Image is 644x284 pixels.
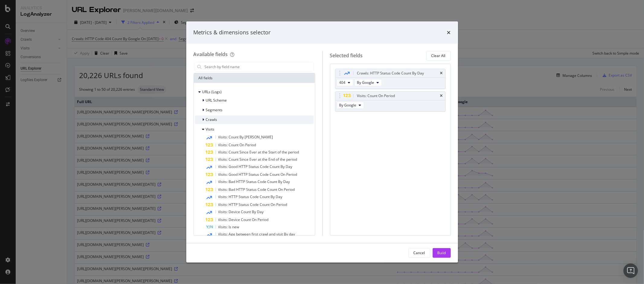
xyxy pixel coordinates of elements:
button: Cancel [409,248,430,258]
span: Visits: Good HTTP Status Code Count On Period [218,172,297,177]
span: Crawls [206,117,217,122]
button: Clear All [426,51,451,61]
div: Visits: Count On Period [357,93,395,99]
span: Visits: Is new [218,224,239,229]
span: 404 [339,80,346,85]
span: URLs (Logs) [202,89,222,94]
button: By Google [337,102,364,109]
div: Available fields [194,51,228,58]
span: Visits [206,127,215,132]
span: Visits: HTTP Status Code Count By Day [218,194,283,199]
div: Open Intercom Messenger [623,263,638,278]
div: Metrics & dimensions selector [194,29,271,36]
div: Cancel [414,250,425,255]
span: URL Scheme [206,98,227,103]
div: Build [437,250,446,255]
div: Clear All [431,53,446,58]
button: 404 [337,79,353,86]
div: times [447,29,451,36]
span: Visits: Count On Period [218,142,256,147]
span: By Google [339,103,357,108]
span: Visits: Bad HTTP Status Code Count By Day [218,179,290,184]
div: times [440,71,443,75]
span: Visits: Device Count By Day [218,209,264,214]
span: Visits: Bad HTTP Status Code Count On Period [218,187,295,192]
div: All fields [194,73,315,83]
div: modal [186,21,458,263]
span: Visits: Age between first crawl and visit By day [218,232,295,237]
span: Visits: Count Since Ever at the Start of the period [218,150,299,155]
input: Search by field name [204,62,314,71]
span: Visits: HTTP Status Code Count On Period [218,202,287,207]
span: Segments [206,107,223,112]
div: Visits: Count On PeriodtimesBy Google [335,91,446,112]
button: By Google [354,79,382,86]
button: Build [433,248,451,258]
span: By Google [357,80,374,85]
div: Crawls: HTTP Status Code Count By Daytimes404By Google [335,69,446,89]
span: Visits: Count By [PERSON_NAME] [218,134,273,140]
span: Visits: Device Count On Period [218,217,269,222]
div: Selected fields [330,52,363,59]
div: Crawls: HTTP Status Code Count By Day [357,70,424,76]
span: Visits: Good HTTP Status Code Count By Day [218,164,293,169]
span: Visits: Count Since Ever at the End of the period [218,157,297,162]
div: times [440,94,443,98]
